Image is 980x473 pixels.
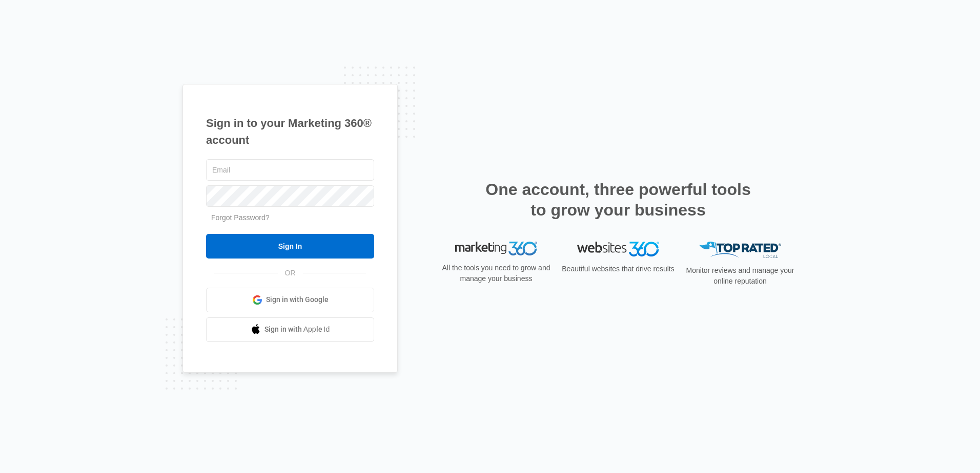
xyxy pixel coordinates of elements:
[206,115,374,148] h1: Sign in to your Marketing 360® account
[699,242,781,259] img: Top Rated Local
[278,268,303,278] span: OR
[206,288,374,312] a: Sign in with Google
[577,242,659,256] img: Websites 360
[266,294,329,305] span: Sign in with Google
[561,264,676,274] p: Beautiful websites that drive results
[455,242,537,256] img: Marketing 360
[211,213,270,222] a: Forgot Password?
[206,234,374,259] input: Sign In
[683,265,798,287] p: Monitor reviews and manage your online reputation
[439,263,554,284] p: All the tools you need to grow and manage your business
[206,159,374,181] input: Email
[206,317,374,342] a: Sign in with Apple Id
[264,324,330,335] span: Sign in with Apple Id
[482,179,754,220] h2: One account, three powerful tools to grow your business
